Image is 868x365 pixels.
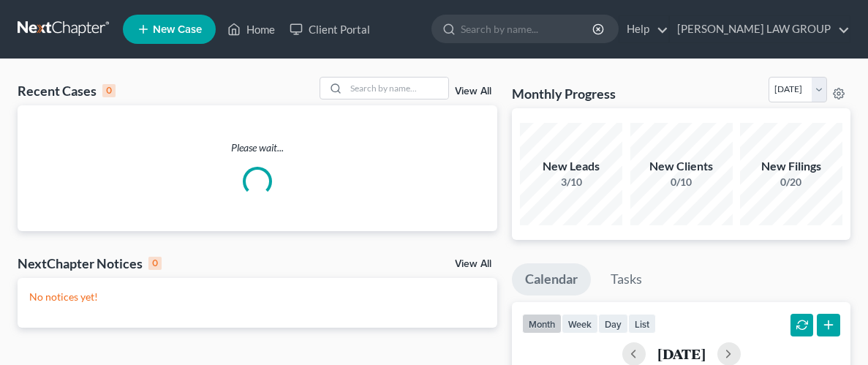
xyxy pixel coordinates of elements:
input: Search by name... [346,78,448,99]
button: day [598,314,628,334]
div: 0/20 [740,175,842,189]
button: month [522,314,562,334]
span: New Case [153,24,202,35]
div: New Clients [630,158,733,175]
div: Recent Cases [18,82,116,99]
div: 0 [102,84,116,97]
div: New Filings [740,158,842,175]
a: Help [619,16,668,42]
a: Home [220,16,282,42]
div: New Leads [520,158,622,175]
a: Tasks [597,263,655,296]
div: 3/10 [520,175,622,189]
a: Client Portal [282,16,377,42]
h2: [DATE] [657,346,706,361]
div: 0 [148,257,162,270]
div: 0/10 [630,175,733,189]
button: list [628,314,656,334]
a: Calendar [512,263,591,296]
p: Please wait... [18,140,497,155]
a: View All [455,259,491,269]
a: [PERSON_NAME] LAW GROUP [670,16,850,42]
a: View All [455,86,491,97]
div: NextChapter Notices [18,255,162,272]
h3: Monthly Progress [512,85,616,102]
button: week [562,314,598,334]
input: Search by name... [461,15,595,42]
p: No notices yet! [29,290,486,304]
